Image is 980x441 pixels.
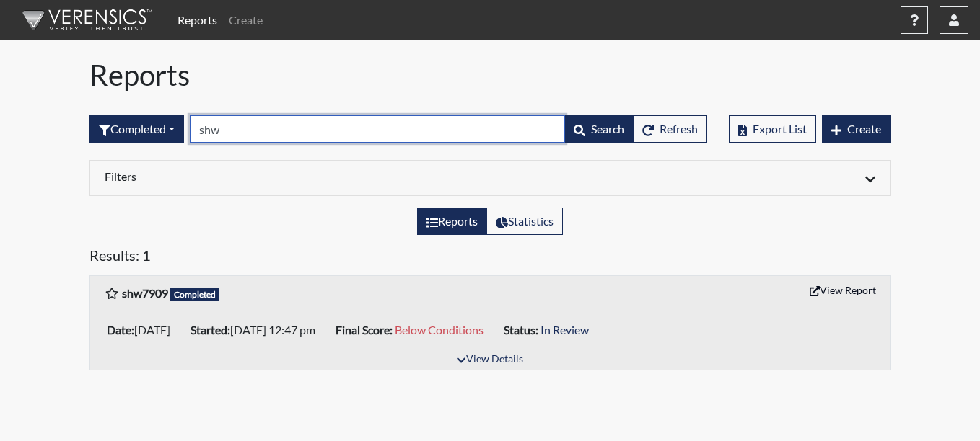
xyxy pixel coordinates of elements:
[89,115,184,143] div: Filter by interview status
[822,115,891,143] button: Create
[633,115,707,143] button: Refresh
[486,208,563,235] label: View statistics about completed interviews
[847,122,881,135] span: Create
[564,115,634,143] button: Search
[105,169,479,183] h6: Filters
[395,323,484,337] span: Below Conditions
[336,323,393,337] b: Final Score:
[541,323,589,337] span: In Review
[803,279,883,301] button: View Report
[89,58,891,92] h1: Reports
[660,122,698,135] span: Refresh
[223,6,268,35] a: Create
[101,318,185,342] li: [DATE]
[94,169,886,187] div: Click to expand/collapse filters
[89,246,891,269] h5: Results: 1
[753,122,807,135] span: Export List
[122,286,168,300] b: shw7909
[591,122,624,135] span: Search
[191,323,230,337] b: Started:
[170,288,219,301] span: Completed
[729,115,816,143] button: Export List
[89,115,184,143] button: Completed
[417,208,487,235] label: View the list of reports
[107,323,134,337] b: Date:
[450,350,529,370] button: View Details
[172,6,223,35] a: Reports
[190,115,565,143] input: Search by Registration ID, Interview Number, or Investigation Name.
[185,318,330,342] li: [DATE] 12:47 pm
[504,323,538,337] b: Status:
